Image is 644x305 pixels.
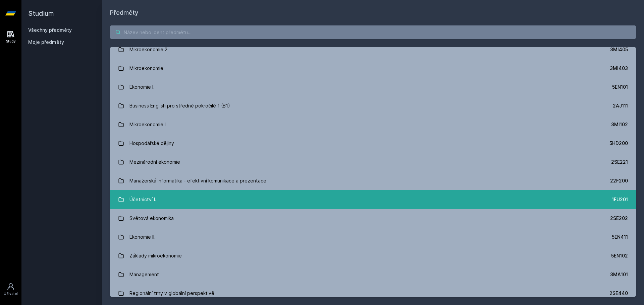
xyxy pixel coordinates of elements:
[610,65,628,72] div: 3MI403
[129,43,167,56] div: Mikroekonomie 2
[110,153,636,171] a: Mezinárodní ekonomie 2SE221
[611,121,628,128] div: 3MI102
[110,265,636,284] a: Management 3MA101
[610,46,628,53] div: 3MI405
[129,155,180,169] div: Mezinárodní ekonomie
[110,40,636,59] a: Mikroekonomie 2 3MI405
[610,177,628,184] div: 22F200
[129,174,266,187] div: Manažerská informatika - efektivní komunikace a prezentace
[129,80,155,94] div: Ekonomie I.
[6,39,16,44] div: Study
[110,171,636,190] a: Manažerská informatika - efektivní komunikace a prezentace 22F200
[610,271,628,278] div: 3MA101
[612,84,628,90] div: 5EN101
[129,212,174,225] div: Světová ekonomika
[129,99,230,112] div: Business English pro středně pokročilé 1 (B1)
[110,190,636,209] a: Účetnictví I. 1FU201
[129,268,159,281] div: Management
[129,62,163,75] div: Mikroekonomie
[611,159,628,165] div: 2SE221
[129,230,156,244] div: Ekonomie II.
[129,193,156,206] div: Účetnictví I.
[110,78,636,96] a: Ekonomie I. 5EN101
[129,137,174,150] div: Hospodářské dějiny
[129,118,166,131] div: Mikroekonomie I
[1,27,20,47] a: Study
[609,140,628,147] div: 5HD200
[28,39,64,46] span: Moje předměty
[110,134,636,153] a: Hospodářské dějiny 5HD200
[611,252,628,259] div: 5EN102
[129,287,214,300] div: Regionální trhy v globální perspektivě
[110,284,636,303] a: Regionální trhy v globální perspektivě 2SE440
[4,291,18,296] div: Uživatel
[613,102,628,109] div: 2AJ111
[129,249,182,262] div: Základy mikroekonomie
[612,234,628,240] div: 5EN411
[110,209,636,228] a: Světová ekonomika 2SE202
[110,115,636,134] a: Mikroekonomie I 3MI102
[110,96,636,115] a: Business English pro středně pokročilé 1 (B1) 2AJ111
[1,279,20,300] a: Uživatel
[110,8,636,17] h1: Předměty
[110,25,636,39] input: Název nebo ident předmětu…
[110,228,636,246] a: Ekonomie II. 5EN411
[110,246,636,265] a: Základy mikroekonomie 5EN102
[610,215,628,222] div: 2SE202
[110,59,636,78] a: Mikroekonomie 3MI403
[28,27,72,33] a: Všechny předměty
[609,290,628,297] div: 2SE440
[612,196,628,203] div: 1FU201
